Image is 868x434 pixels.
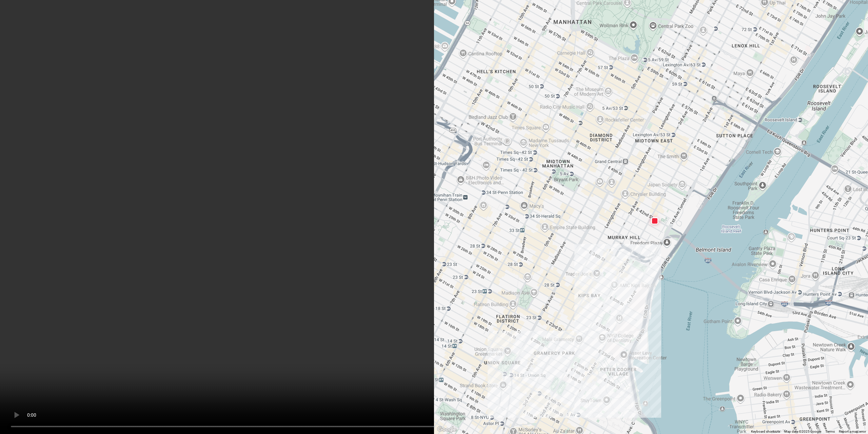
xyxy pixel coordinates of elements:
a: Report a map error [839,430,866,433]
a: Open this area in Google Maps (opens a new window) [436,425,458,434]
a: Terms (opens in new tab) [825,430,835,433]
span: Map data ©2025 Google [784,430,821,433]
button: Keyboard shortcuts [751,429,780,434]
img: Google [436,425,458,434]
